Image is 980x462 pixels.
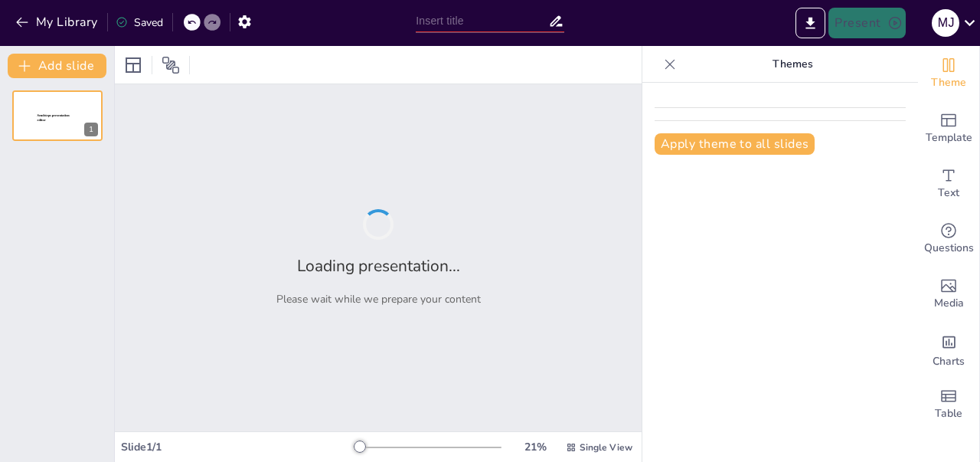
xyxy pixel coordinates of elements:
span: Theme [931,74,966,91]
div: Add text boxes [918,156,979,211]
button: Apply theme to all slides [655,133,815,155]
div: 1 [12,90,103,141]
button: My Library [11,10,104,34]
span: Questions [924,240,974,257]
button: m j [932,8,959,38]
div: Saved [116,15,163,30]
div: Get real-time input from your audience [918,211,979,267]
div: Slide 1 / 1 [121,440,354,454]
p: Please wait while we prepare your content [276,292,481,306]
button: Present [828,8,905,38]
div: Add a table [918,377,979,432]
span: Template [926,129,972,146]
div: m j [932,9,959,37]
span: Position [162,56,180,74]
input: Insert title [416,10,547,32]
span: Sendsteps presentation editor [38,114,70,123]
span: Charts [933,353,965,370]
button: Add slide [8,54,106,78]
h2: Loading presentation... [297,255,460,277]
div: 21 % [517,440,554,454]
p: Themes [682,46,903,83]
div: Add ready made slides [918,101,979,156]
div: Add images, graphics, shapes or video [918,267,979,322]
button: Export to PowerPoint [795,8,825,38]
span: Media [934,295,964,312]
div: Add charts and graphs [918,322,979,377]
span: Single View [580,441,632,454]
div: Layout [121,53,145,77]
div: 1 [84,123,98,136]
div: Change the overall theme [918,46,979,101]
span: Table [935,405,962,422]
span: Text [938,185,959,202]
